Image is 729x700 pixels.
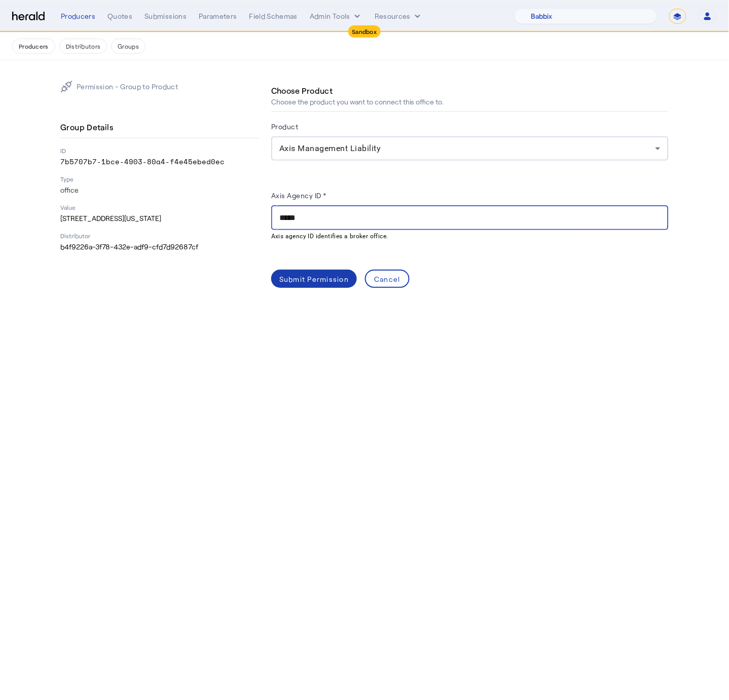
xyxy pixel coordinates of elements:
[249,11,298,21] div: Field Schemas
[60,213,259,224] p: [STREET_ADDRESS][US_STATE]
[60,157,259,167] p: 7b5707b7-1bce-4903-80a4-f4e45ebed0ec
[271,230,663,241] mat-hint: Axis agency ID identifies a broker office.
[279,274,349,284] div: Submit Permission
[271,97,444,107] p: Choose the product you want to connect this office to.
[60,185,259,195] p: office
[374,274,400,284] div: Cancel
[271,85,333,97] h4: Choose Product
[59,39,107,54] button: Distributors
[271,191,326,200] label: Axis Agency ID *
[111,39,145,54] button: Groups
[60,146,259,155] p: ID
[271,122,299,131] label: Product
[61,11,95,21] div: Producers
[348,25,381,38] div: Sandbox
[12,12,45,21] img: Herald Logo
[365,270,410,288] button: Cancel
[60,242,259,252] p: b4f9226a-3f78-432e-adf9-cfd7d92687cf
[12,39,55,54] button: Producers
[107,11,132,21] div: Quotes
[60,121,117,133] h4: Group Details
[60,175,259,183] p: Type
[375,11,423,21] button: Resources dropdown menu
[279,143,381,153] span: Axis Management Liability
[310,11,362,21] button: internal dropdown menu
[60,203,259,211] p: Value
[144,11,187,21] div: Submissions
[77,82,178,92] p: Permission - Group to Product
[60,232,259,240] p: Distributor
[199,11,237,21] div: Parameters
[271,270,357,288] button: Submit Permission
